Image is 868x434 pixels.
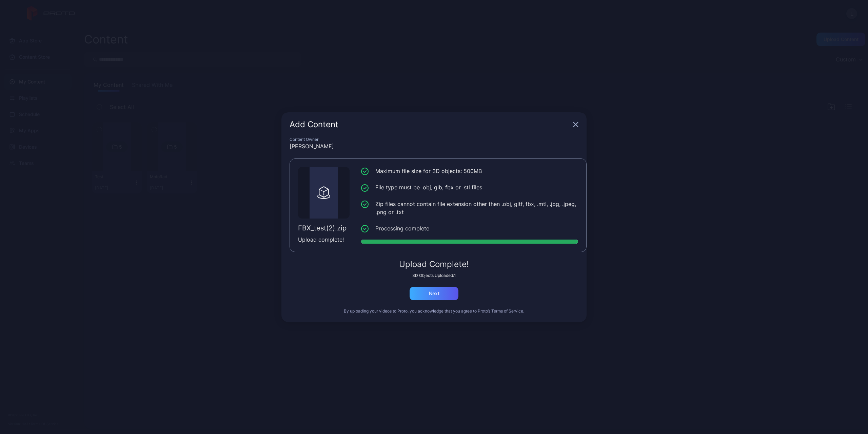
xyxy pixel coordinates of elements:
div: 3D Objects Uploaded: 1 [290,273,578,278]
li: Zip files cannot contain file extension other then .obj, gltf, fbx, .mtl, .jpg, .jpeg, .png or .txt [361,200,578,216]
div: Next [429,291,439,296]
button: Terms of Service [491,308,523,314]
div: Upload Complete! [290,260,578,268]
div: By uploading your videos to Proto, you acknowledge that you agree to Proto’s . [290,308,578,314]
button: Next [410,287,458,300]
div: Content Owner [290,137,578,142]
div: Add Content [290,120,570,129]
li: Processing complete [361,224,578,233]
li: File type must be .obj, glb, fbx or .stl files [361,183,578,192]
div: Upload complete! [298,235,350,244]
li: Maximum file size for 3D objects: 500MB [361,167,578,175]
div: FBX_test(2).zip [298,224,350,232]
div: [PERSON_NAME] [290,142,578,150]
